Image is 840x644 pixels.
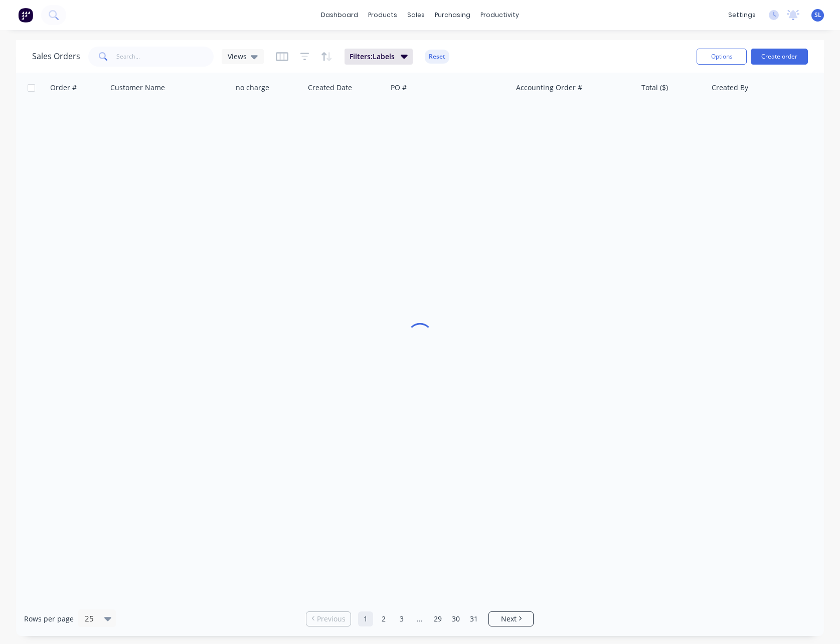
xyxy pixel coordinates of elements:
[712,83,748,93] div: Created By
[306,614,351,624] a: Previous page
[394,611,409,626] a: Page 3
[489,614,533,624] a: Next page
[376,611,391,626] a: Page 2
[345,49,413,65] button: Filters:Labels
[110,83,165,93] div: Customer Name
[50,83,77,93] div: Order #
[475,8,524,23] div: productivity
[350,52,395,62] span: Filters: Labels
[236,83,269,93] div: no charge
[425,50,449,64] button: Reset
[516,83,582,93] div: Accounting Order #
[24,614,74,624] span: Rows per page
[448,611,463,626] a: Page 30
[723,8,761,23] div: settings
[814,11,821,20] span: SL
[302,611,538,626] ul: Pagination
[18,8,33,23] img: Factory
[466,611,481,626] a: Page 31
[116,47,214,67] input: Search...
[430,8,475,23] div: purchasing
[751,49,808,65] button: Create order
[363,8,402,23] div: products
[308,83,352,93] div: Created Date
[697,49,747,65] button: Options
[316,8,363,23] a: dashboard
[430,611,445,626] a: Page 29
[391,83,407,93] div: PO #
[358,611,373,626] a: Page 1 is your current page
[412,611,427,626] a: Jump forward
[317,614,346,624] span: Previous
[228,51,247,62] span: Views
[32,52,80,61] h1: Sales Orders
[402,8,430,23] div: sales
[501,614,517,624] span: Next
[641,83,668,93] div: Total ($)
